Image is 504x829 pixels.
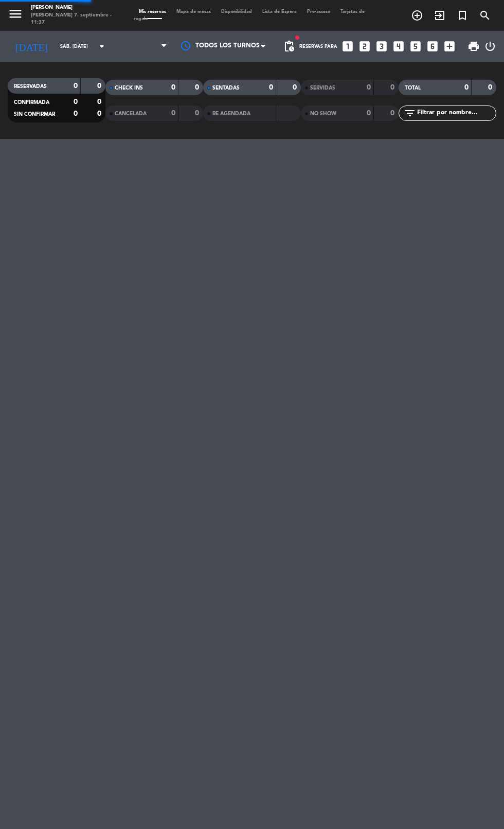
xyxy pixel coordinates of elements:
[74,110,78,117] strong: 0
[464,84,469,91] strong: 0
[269,84,273,91] strong: 0
[392,40,405,53] i: looks_4
[14,100,49,105] span: CONFIRMADA
[484,40,496,52] i: power_settings_new
[294,34,300,41] span: fiber_manual_record
[115,111,147,116] span: CANCELADA
[375,40,388,53] i: looks_3
[293,84,299,91] strong: 0
[96,40,108,52] i: arrow_drop_down
[171,110,175,117] strong: 0
[74,98,78,105] strong: 0
[14,112,55,117] span: SIN CONFIRMAR
[8,6,23,22] i: menu
[409,40,422,53] i: looks_5
[74,82,78,90] strong: 0
[367,84,371,91] strong: 0
[257,9,302,14] span: Lista de Espera
[302,9,335,14] span: Pre-acceso
[299,44,337,49] span: Reservas para
[411,9,423,22] i: add_circle_outline
[97,110,103,117] strong: 0
[426,40,439,53] i: looks_6
[31,12,118,27] div: [PERSON_NAME] 7. septiembre - 11:37
[216,9,257,14] span: Disponibilidad
[479,9,491,22] i: search
[195,110,201,117] strong: 0
[367,110,371,117] strong: 0
[310,111,336,116] span: NO SHOW
[390,84,397,91] strong: 0
[115,85,143,91] span: CHECK INS
[8,6,23,24] button: menu
[310,85,335,91] span: SERVIDAS
[31,4,118,12] div: [PERSON_NAME]
[434,9,446,22] i: exit_to_app
[404,107,416,119] i: filter_list
[171,84,175,91] strong: 0
[134,9,171,14] span: Mis reservas
[488,84,494,91] strong: 0
[14,84,47,89] span: RESERVADAS
[456,9,469,22] i: turned_in_not
[283,40,295,52] span: pending_actions
[212,111,250,116] span: RE AGENDADA
[484,31,496,62] div: LOG OUT
[405,85,421,91] span: TOTAL
[195,84,201,91] strong: 0
[390,110,397,117] strong: 0
[97,82,103,90] strong: 0
[8,36,55,57] i: [DATE]
[443,40,456,53] i: add_box
[416,108,496,119] input: Filtrar por nombre...
[212,85,240,91] span: SENTADAS
[171,9,216,14] span: Mapa de mesas
[467,40,480,52] span: print
[341,40,354,53] i: looks_one
[97,98,103,105] strong: 0
[358,40,371,53] i: looks_two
